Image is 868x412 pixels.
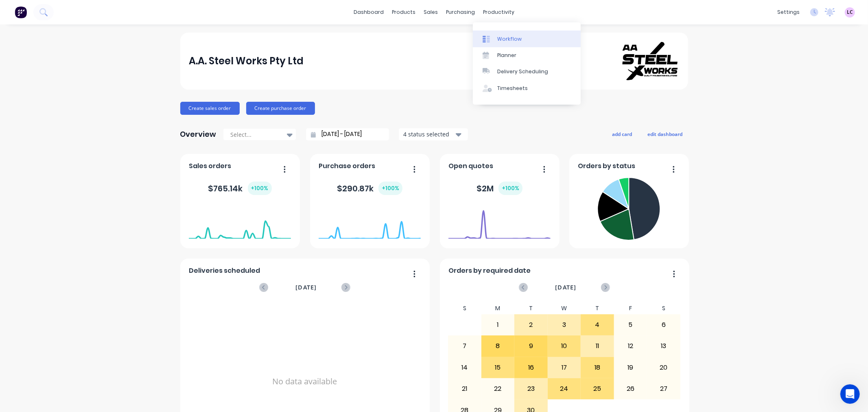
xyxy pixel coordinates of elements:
[614,379,647,399] div: 26
[498,182,523,195] div: + 100 %
[337,182,402,195] div: $ 290.87k
[643,129,688,139] button: edit dashboard
[442,6,479,18] div: purchasing
[607,129,638,139] button: add card
[448,161,493,171] span: Open quotes
[479,6,518,18] div: productivity
[482,357,514,378] div: 15
[497,35,522,43] div: Workflow
[388,6,420,18] div: products
[647,379,680,399] div: 27
[497,68,548,75] div: Delivery Scheduling
[189,161,231,171] span: Sales orders
[614,315,647,335] div: 5
[773,6,804,18] div: settings
[473,64,581,80] a: Delivery Scheduling
[497,85,528,92] div: Timesheets
[581,302,614,314] div: T
[548,315,581,335] div: 3
[473,80,581,96] a: Timesheets
[578,161,635,171] span: Orders by status
[581,336,614,356] div: 11
[581,315,614,335] div: 4
[482,379,514,399] div: 22
[647,357,680,378] div: 20
[482,315,514,335] div: 1
[847,9,853,16] span: LC
[614,336,647,356] div: 12
[548,336,581,356] div: 10
[189,53,304,69] div: A.A. Steel Works Pty Ltd
[647,336,680,356] div: 13
[403,130,455,138] div: 4 status selected
[448,357,481,378] div: 14
[448,266,531,276] span: Orders by required date
[246,102,315,115] button: Create purchase order
[477,182,523,195] div: $ 2M
[647,302,680,314] div: S
[208,182,272,195] div: $ 765.14k
[581,379,614,399] div: 25
[515,379,547,399] div: 23
[180,126,216,142] div: Overview
[399,128,468,140] button: 4 status selected
[448,336,481,356] div: 7
[473,31,581,47] a: Workflow
[350,6,388,18] a: dashboard
[420,6,442,18] div: sales
[548,379,581,399] div: 24
[548,302,581,314] div: W
[448,302,481,314] div: S
[482,336,514,356] div: 8
[248,182,272,195] div: + 100 %
[840,384,860,404] iframe: Intercom live chat
[448,379,481,399] div: 21
[378,182,402,195] div: + 100 %
[295,283,317,292] span: [DATE]
[555,283,576,292] span: [DATE]
[473,47,581,64] a: Planner
[319,161,375,171] span: Purchase orders
[481,302,515,314] div: M
[15,6,27,18] img: Factory
[647,315,680,335] div: 6
[514,302,548,314] div: T
[497,52,516,59] div: Planner
[581,357,614,378] div: 18
[180,102,240,115] button: Create sales order
[515,357,547,378] div: 16
[614,357,647,378] div: 19
[548,357,581,378] div: 17
[515,336,547,356] div: 9
[515,315,547,335] div: 2
[622,42,679,81] img: A.A. Steel Works Pty Ltd
[614,302,647,314] div: F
